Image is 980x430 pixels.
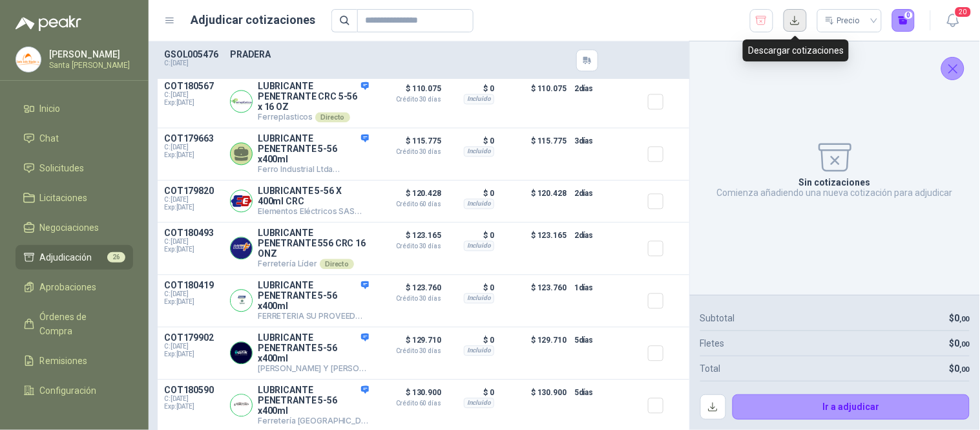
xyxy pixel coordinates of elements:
p: 2 días [574,81,607,96]
a: Solicitudes [16,156,133,180]
span: C: [DATE] [164,395,222,403]
span: Órdenes de Compra [40,310,121,338]
span: Crédito 30 días [377,296,441,302]
p: $ 0 [449,385,494,400]
button: Ir a adjudicar [733,394,970,420]
img: Company Logo [231,290,252,311]
span: Exp: [DATE] [164,99,222,107]
a: Negociaciones [16,215,133,240]
div: Directo [320,259,354,269]
p: LUBRICANTE 5-56 X 400ml CRC [258,186,369,206]
div: Directo [315,112,349,122]
p: $ 123.165 [502,228,567,269]
p: FERRETERIA SU PROVEEDOR [258,311,369,321]
p: $ [950,361,970,376]
span: Negociaciones [40,220,99,235]
p: $ 0 [449,81,494,96]
p: 2 días [574,186,607,201]
span: Inicio [40,102,61,116]
p: LUBRICANTE PENETRANTE 5-56 x400ml [258,133,369,164]
img: Company Logo [231,394,252,416]
span: 0 [955,313,970,323]
p: COT180590 [164,385,222,395]
a: Remisiones [16,349,133,373]
span: C: [DATE] [164,144,222,151]
p: COT179663 [164,133,222,144]
p: COT179820 [164,186,222,196]
p: LUBRICANTE PENETRANTE 556 CRC 16 ONZ [258,228,369,259]
span: Adjudicación [40,250,92,264]
div: Incluido [464,94,494,104]
span: Exp: [DATE] [164,204,222,211]
p: 5 días [574,385,607,400]
p: $ 115.775 [502,133,567,175]
p: $ 0 [449,186,494,201]
span: Crédito 30 días [377,149,441,155]
a: Adjudicación26 [16,245,133,270]
div: Incluido [464,241,494,251]
span: Crédito 60 días [377,400,441,407]
span: 26 [107,252,125,263]
p: [PERSON_NAME] [49,50,130,59]
p: $ 0 [449,332,494,348]
span: Licitaciones [40,191,88,205]
div: Incluido [464,293,494,303]
p: COT179902 [164,332,222,343]
div: Incluido [464,199,494,209]
p: $ 110.075 [377,81,441,103]
div: Descargar cotizaciones [743,39,849,61]
p: Total [700,361,721,376]
button: 20 [941,9,964,32]
p: $ 123.760 [502,280,567,321]
img: Company Logo [231,91,252,112]
span: Exp: [DATE] [164,246,222,253]
div: Directo [335,164,370,175]
p: 3 días [574,133,607,149]
span: Exp: [DATE] [164,151,222,159]
p: COT180419 [164,280,222,290]
span: Crédito 30 días [377,348,441,354]
span: Crédito 30 días [377,243,441,250]
p: LUBRICANTE PENETRANTE 5-56 x400ml [258,385,369,416]
img: Company Logo [16,47,41,72]
p: Comienza añadiendo una nueva cotización para adjudicar [717,188,953,198]
p: $ 120.428 [377,186,441,208]
span: Aprobaciones [40,280,97,294]
span: C: [DATE] [164,290,222,298]
span: 0 [955,363,970,374]
p: $ 123.165 [377,228,441,250]
p: $ 0 [449,280,494,296]
div: Incluido [464,398,494,408]
img: Company Logo [231,342,252,363]
span: Solicitudes [40,161,85,175]
p: $ 123.760 [377,280,441,302]
p: $ 0 [449,228,494,243]
img: Company Logo [231,237,252,259]
p: Ferro Industrial Ltda [258,164,369,175]
p: $ [950,311,970,325]
span: ,00 [960,365,970,374]
p: Elementos Eléctricos SAS [258,206,369,217]
p: Fletes [700,336,725,350]
img: Logo peakr [16,16,81,31]
button: 0 [892,9,915,32]
p: COT180493 [164,228,222,238]
button: Cerrar [941,57,964,80]
a: Licitaciones [16,186,133,210]
p: Ferretería [GEOGRAPHIC_DATA][PERSON_NAME] [258,416,369,426]
span: 0 [955,338,970,349]
p: $ 130.900 [502,385,567,426]
span: C: [DATE] [164,343,222,350]
p: COT180567 [164,81,222,91]
p: Subtotal [700,311,735,325]
div: Incluido [464,146,494,156]
p: $ 110.075 [502,81,567,122]
div: Precio [825,11,862,30]
p: C: [DATE] [164,59,222,67]
p: $ 129.710 [502,332,567,374]
p: Sin cotizaciones [799,177,871,188]
span: C: [DATE] [164,238,222,246]
span: Remisiones [40,354,88,368]
p: 5 días [574,332,607,348]
p: 1 días [574,280,607,296]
